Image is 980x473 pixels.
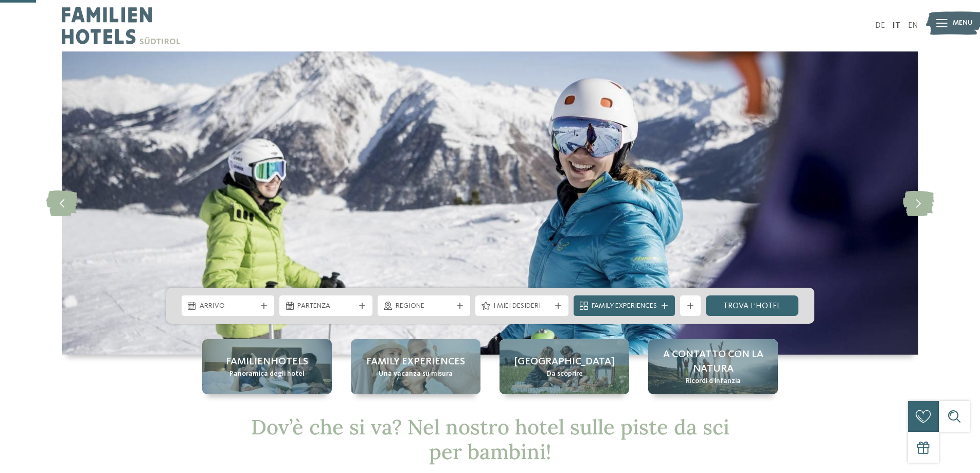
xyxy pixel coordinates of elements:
a: trova l’hotel [706,295,799,316]
span: Regione [396,301,453,311]
span: Dov’è che si va? Nel nostro hotel sulle piste da sci per bambini! [251,414,729,465]
a: Hotel sulle piste da sci per bambini: divertimento senza confini [GEOGRAPHIC_DATA] Da scoprire [500,339,629,394]
span: Arrivo [200,301,257,311]
a: Hotel sulle piste da sci per bambini: divertimento senza confini A contatto con la natura Ricordi... [648,339,778,394]
a: Hotel sulle piste da sci per bambini: divertimento senza confini Familienhotels Panoramica degli ... [202,339,332,394]
a: Hotel sulle piste da sci per bambini: divertimento senza confini Family experiences Una vacanza s... [351,339,480,394]
span: Panoramica degli hotel [229,369,305,379]
span: A contatto con la natura [658,347,768,376]
span: Partenza [297,301,354,311]
span: [GEOGRAPHIC_DATA] [514,355,615,369]
span: Da scoprire [546,369,583,379]
span: Ricordi d’infanzia [686,376,741,387]
span: Una vacanza su misura [379,369,453,379]
a: IT [893,22,900,30]
span: Menu [953,18,973,28]
span: Familienhotels [226,355,308,369]
span: Family Experiences [592,301,657,311]
img: Hotel sulle piste da sci per bambini: divertimento senza confini [62,51,918,355]
span: I miei desideri [493,301,550,311]
a: DE [875,22,885,30]
span: Family experiences [366,355,465,369]
a: EN [908,22,918,30]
